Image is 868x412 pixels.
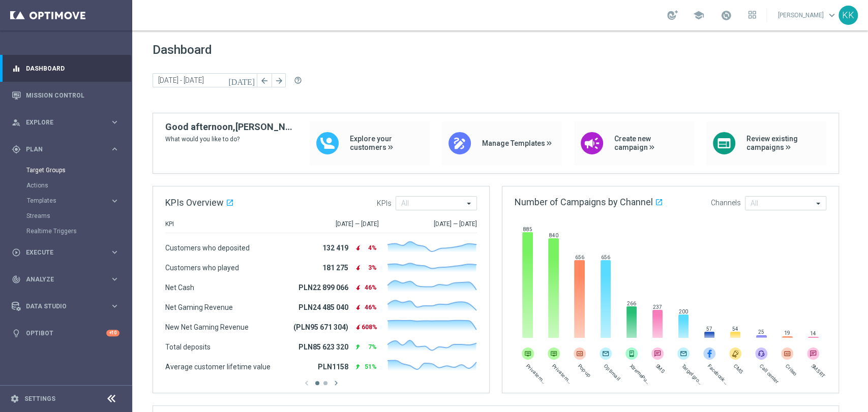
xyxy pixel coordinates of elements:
i: gps_fixed [12,145,21,154]
button: equalizer Dashboard [11,65,120,73]
div: Plan [12,145,110,154]
span: Explore [26,119,110,125]
i: keyboard_arrow_right [110,301,119,311]
button: person_search Explore keyboard_arrow_right [11,118,120,126]
i: keyboard_arrow_right [110,117,119,127]
span: school [693,10,704,21]
button: Templates keyboard_arrow_right [26,197,120,205]
a: Mission Control [26,82,119,109]
a: Optibot [26,320,106,346]
a: Settings [24,396,55,402]
span: Data Studio [26,303,110,309]
div: Realtime Triggers [26,224,131,239]
span: keyboard_arrow_down [826,10,837,21]
a: Realtime Triggers [26,227,106,235]
a: Actions [26,181,106,189]
a: Target Groups [26,166,106,174]
div: Data Studio [12,302,110,311]
span: Plan [26,146,110,152]
div: Mission Control [12,82,119,109]
i: person_search [12,118,21,127]
a: [PERSON_NAME]keyboard_arrow_down [777,8,839,23]
button: Data Studio keyboard_arrow_right [11,302,120,310]
div: Dashboard [12,55,119,82]
i: keyboard_arrow_right [110,274,119,284]
button: Mission Control [11,91,120,100]
i: lightbulb [12,329,21,338]
i: equalizer [12,64,21,73]
a: Dashboard [26,55,119,82]
div: +10 [106,330,119,336]
div: Templates [26,193,131,208]
div: Streams [26,208,131,224]
span: Execute [26,249,110,256]
i: track_changes [12,275,21,284]
a: Streams [26,212,106,220]
div: Analyze [12,275,110,284]
div: KK [839,6,858,25]
div: Templates [27,198,110,204]
div: Execute [12,248,110,257]
button: gps_fixed Plan keyboard_arrow_right [11,145,120,153]
button: lightbulb Optibot +10 [11,329,120,337]
span: Templates [27,198,100,204]
i: settings [10,394,19,403]
i: keyboard_arrow_right [110,144,119,154]
div: Actions [26,178,131,193]
i: play_circle_outline [12,248,21,257]
i: keyboard_arrow_right [110,247,119,257]
div: Optibot [12,320,119,346]
button: play_circle_outline Execute keyboard_arrow_right [11,248,120,257]
div: Target Groups [26,163,131,178]
div: Explore [12,118,110,127]
i: keyboard_arrow_right [110,196,119,206]
button: track_changes Analyze keyboard_arrow_right [11,275,120,283]
span: Analyze [26,276,110,282]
